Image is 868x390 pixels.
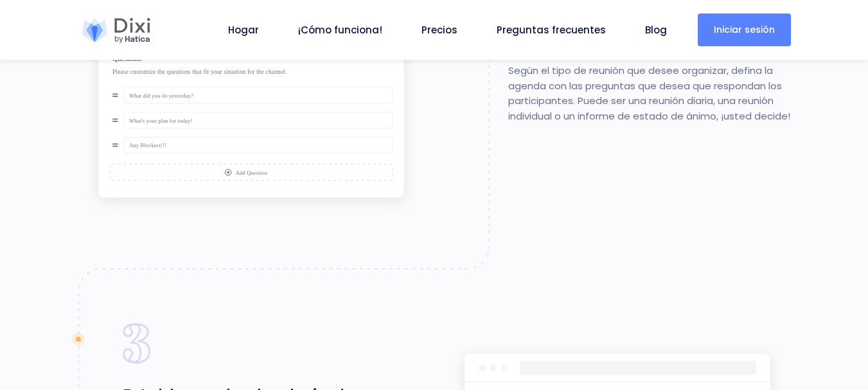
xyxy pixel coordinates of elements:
font: Iniciar sesión [714,23,775,36]
font: Hogar [228,23,259,37]
a: Preguntas frecuentes [492,22,611,37]
font: Blog [645,23,667,37]
img: número_3 [123,323,150,364]
font: Según el tipo de reunión que desee organizar, defina la agenda con las preguntas que desea que re... [508,64,790,123]
a: Iniciar sesión [698,13,791,46]
font: Precios [421,23,457,37]
a: Precios [416,22,463,37]
a: Hogar [223,22,264,37]
a: Blog [640,22,672,37]
a: ¡Cómo funciona! [293,22,387,37]
font: ¡Cómo funciona! [298,23,382,37]
font: Preguntas frecuentes [497,23,606,37]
